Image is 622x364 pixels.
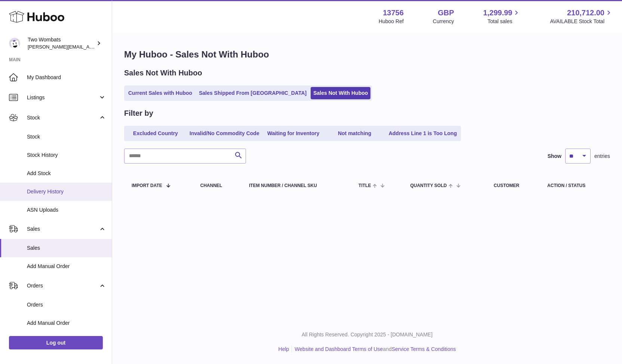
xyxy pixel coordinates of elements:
[438,8,454,18] strong: GBP
[28,44,150,50] span: [PERSON_NAME][EMAIL_ADDRESS][DOMAIN_NAME]
[126,127,185,140] a: Excluded Country
[410,183,447,188] span: Quantity Sold
[487,18,521,25] span: Total sales
[548,153,561,160] label: Show
[27,320,106,327] span: Add Manual Order
[27,152,106,159] span: Stock History
[483,8,521,25] a: 1,299.99 Total sales
[28,36,95,50] div: Two Wombats
[264,127,323,140] a: Waiting for Inventory
[196,87,309,99] a: Sales Shipped From [GEOGRAPHIC_DATA]
[9,336,103,349] a: Log out
[27,74,106,81] span: My Dashboard
[550,18,613,25] span: AVAILABLE Stock Total
[27,170,106,177] span: Add Stock
[126,87,195,99] a: Current Sales with Huboo
[594,153,610,160] span: entries
[547,183,603,188] div: Action / Status
[392,346,456,352] a: Service Terms & Conditions
[379,18,404,25] div: Huboo Ref
[9,38,20,49] img: alan@twowombats.com
[278,346,289,352] a: Help
[358,183,371,188] span: Title
[494,183,532,188] div: Customer
[27,94,98,101] span: Listings
[27,188,106,195] span: Delivery History
[311,87,370,99] a: Sales Not With Huboo
[567,8,604,18] span: 210,712.00
[27,301,106,308] span: Orders
[292,346,456,353] li: and
[550,8,613,25] a: 210,712.00 AVAILABLE Stock Total
[187,127,262,140] a: Invalid/No Commodity Code
[325,127,385,140] a: Not matching
[27,114,98,121] span: Stock
[27,206,106,214] span: ASN Uploads
[132,183,162,188] span: Import date
[124,108,153,118] h2: Filter by
[27,225,98,233] span: Sales
[27,133,106,140] span: Stock
[383,8,404,18] strong: 13756
[118,331,616,338] p: All Rights Reserved. Copyright 2025 - [DOMAIN_NAME]
[124,49,610,60] h1: My Huboo - Sales Not With Huboo
[124,68,202,78] h2: Sales Not With Huboo
[249,183,344,188] div: Item Number / Channel SKU
[386,127,460,140] a: Address Line 1 is Too Long
[483,8,512,18] span: 1,299.99
[27,263,106,270] span: Add Manual Order
[433,18,454,25] div: Currency
[27,245,106,252] span: Sales
[200,183,234,188] div: Channel
[295,346,383,352] a: Website and Dashboard Terms of Use
[27,282,98,289] span: Orders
